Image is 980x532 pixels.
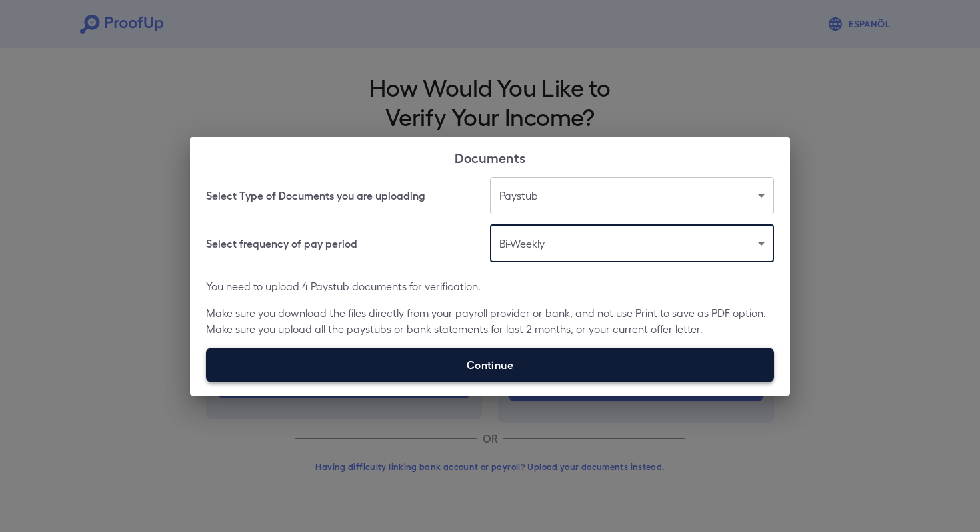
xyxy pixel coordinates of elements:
[206,305,774,337] p: Make sure you download the files directly from your payroll provider or bank, and not use Print t...
[206,278,774,294] p: You need to upload 4 Paystub documents for verification.
[206,236,357,252] h6: Select frequency of pay period
[490,225,774,262] div: Bi-Weekly
[490,177,774,214] div: Paystub
[206,348,774,382] label: Continue
[206,188,425,204] h6: Select Type of Documents you are uploading
[190,137,790,177] h2: Documents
